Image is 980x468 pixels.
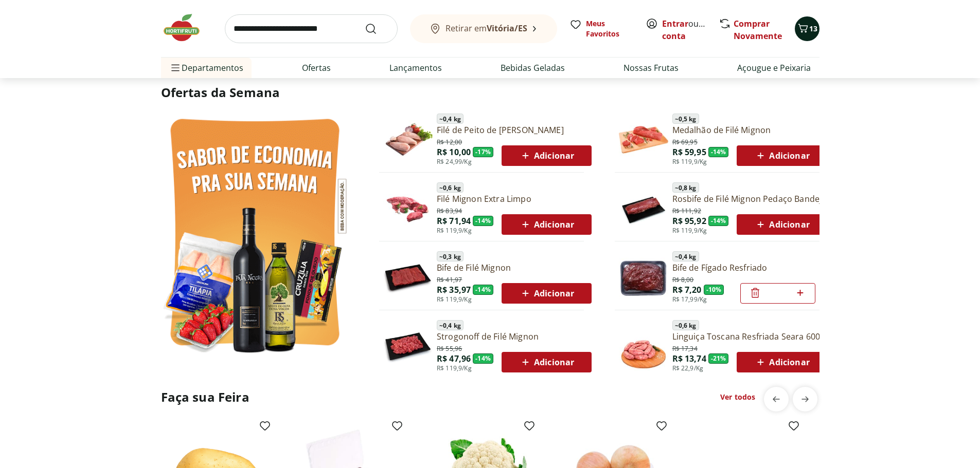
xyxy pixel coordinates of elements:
[672,124,827,136] a: Medalhão de Filé Mignon
[672,193,827,204] a: Rosbife de Filé Mignon Pedaço Bandeja
[437,124,592,136] a: Filé de Peito de [PERSON_NAME]
[473,285,493,295] span: - 14 %
[795,16,819,41] button: Carrinho
[619,184,668,233] img: Principal
[672,343,698,353] span: R$ 17,34
[383,322,433,371] img: Principal
[389,62,442,74] a: Lançamentos
[672,215,706,227] span: R$ 95,92
[519,149,574,162] span: Adicionar
[737,352,827,372] button: Adicionar
[437,227,472,235] span: R$ 119,9/Kg
[161,84,819,101] h2: Ofertas da Semana
[672,284,702,295] span: R$ 7,20
[662,17,708,42] span: ou
[437,343,462,353] span: R$ 55,96
[569,18,633,39] a: Meus Favoritos
[437,136,462,146] span: R$ 12,00
[672,251,699,261] span: ~ 0,4 kg
[437,364,472,372] span: R$ 119,9/Kg
[502,145,592,166] button: Adicionar
[437,251,464,261] span: ~ 0,3 kg
[437,262,592,273] a: Bife de Filé Mignon
[662,18,688,29] a: Entrar
[720,392,755,402] a: Ver todos
[672,331,827,342] a: Linguiça Toscana Resfriada Seara 600g
[586,18,633,39] span: Meus Favoritos
[672,364,704,372] span: R$ 22,9/Kg
[754,149,809,162] span: Adicionar
[764,387,789,411] button: previous
[672,274,694,284] span: R$ 8,00
[437,114,464,124] span: ~ 0,4 kg
[672,205,701,215] span: R$ 111,92
[437,320,464,330] span: ~ 0,4 kg
[437,146,471,158] span: R$ 10,00
[619,253,668,302] img: Bife de Fígado Resfriado
[519,218,574,231] span: Adicionar
[662,18,719,42] a: Criar conta
[708,353,729,364] span: - 21 %
[225,14,398,43] input: search
[473,216,493,226] span: - 14 %
[672,136,698,146] span: R$ 69,95
[754,356,809,368] span: Adicionar
[169,55,243,80] span: Departamentos
[501,62,565,74] a: Bebidas Geladas
[519,287,574,299] span: Adicionar
[437,353,471,364] span: R$ 47,96
[437,295,472,304] span: R$ 119,9/Kg
[734,18,782,42] a: Comprar Novamente
[437,182,464,193] span: ~ 0,6 kg
[502,352,592,372] button: Adicionar
[672,295,707,304] span: R$ 17,99/Kg
[519,356,574,368] span: Adicionar
[383,115,433,164] img: Filé de Peito de Frango Resfriado
[161,12,212,43] img: Hortifruti
[708,216,729,226] span: - 14 %
[437,331,592,342] a: Strogonoff de Filé Mignon
[437,274,462,284] span: R$ 41,97
[365,23,389,35] button: Submit Search
[672,320,699,330] span: ~ 0,6 kg
[446,24,527,33] span: Retirar em
[410,14,557,43] button: Retirar emVitória/ES
[754,218,809,231] span: Adicionar
[169,55,182,80] button: Menu
[672,146,706,158] span: R$ 59,95
[708,147,729,157] span: - 14 %
[437,193,592,204] a: Filé Mignon Extra Limpo
[161,389,250,405] h2: Faça sua Feira
[502,214,592,235] button: Adicionar
[487,23,527,34] b: Vitória/ES
[161,109,349,360] img: Ver todos
[302,62,331,74] a: Ofertas
[473,147,493,157] span: - 17 %
[704,285,724,295] span: - 10 %
[383,253,433,302] img: Principal
[619,322,668,371] img: Principal
[502,283,592,304] button: Adicionar
[737,214,827,235] button: Adicionar
[672,158,707,166] span: R$ 119,9/Kg
[383,184,433,233] img: Filé Mignon Extra Limpo
[737,62,811,74] a: Açougue e Peixaria
[437,158,472,166] span: R$ 24,99/Kg
[672,227,707,235] span: R$ 119,9/Kg
[737,145,827,166] button: Adicionar
[672,182,699,193] span: ~ 0,8 kg
[437,284,471,295] span: R$ 35,97
[437,205,462,215] span: R$ 83,94
[793,387,817,411] button: next
[437,215,471,227] span: R$ 71,94
[672,353,706,364] span: R$ 13,74
[809,24,817,33] span: 13
[473,353,493,364] span: - 14 %
[672,114,699,124] span: ~ 0,5 kg
[623,62,679,74] a: Nossas Frutas
[672,262,815,273] a: Bife de Fígado Resfriado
